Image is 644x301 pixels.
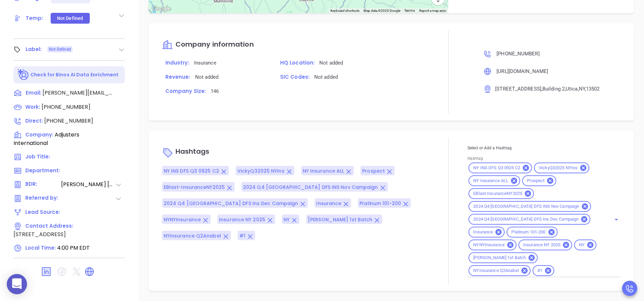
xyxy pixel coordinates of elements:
span: VickyQ32025 NYIns [237,168,285,174]
span: Revenue: [165,73,190,80]
span: Not Defined [49,46,71,53]
a: Report a map error [419,9,446,12]
div: NY [574,240,596,250]
div: NYNYInsurance [468,240,516,250]
div: NY INS DFS Q3 0925 C2 [468,162,532,173]
span: Prospect [523,178,548,184]
span: 4:00 PM EDT [57,244,90,252]
span: #1 [239,232,245,239]
span: Insurance [194,60,216,66]
span: , NY [578,86,585,92]
span: NY INS DFS Q3 0925 C2 [164,168,219,174]
div: Label: [26,44,42,54]
span: EBlast-InsuranceNY2025 [164,184,225,191]
label: Hashtag [467,157,483,161]
span: [PERSON_NAME][EMAIL_ADDRESS][PERSON_NAME][DOMAIN_NAME] [43,89,113,97]
img: Ai-Enrich-DaqCidB-.svg [18,69,29,81]
div: EBlast-InsuranceNY2025 [468,188,534,199]
span: NY Insurance ALL [469,178,512,184]
p: Select or Add a Hashtag [467,144,620,152]
span: Company information [176,40,254,49]
span: Platinum 101-200 [507,229,549,235]
span: NYNYInsurance [469,242,509,248]
span: [URL][DOMAIN_NAME] [497,68,548,74]
span: Job Title: [25,153,50,160]
div: Prospect [522,175,556,186]
div: Temp: [26,13,43,23]
span: [PERSON_NAME] [PERSON_NAME] [61,180,115,189]
span: [PHONE_NUMBER] [497,51,539,57]
span: 2024 Q4 [GEOGRAPHIC_DATA] DFS INS Nov Campaign [469,204,583,209]
span: 2024 Q4 [GEOGRAPHIC_DATA] DFS INS Nov Campaign [243,184,378,191]
a: Company information [162,41,254,49]
div: NY Insurance ALL [468,175,520,186]
span: , Utica [565,86,578,92]
div: 2024 Q4 [GEOGRAPHIC_DATA] DFS Ins Dec Campaign [468,214,590,225]
div: VickyQ32025 NYIns [534,162,589,173]
span: Department: [25,167,60,174]
span: Not added [314,74,338,80]
div: [PERSON_NAME] 1st Batch [468,252,538,263]
p: Check for Binox AI Data Enrichment [30,71,118,78]
span: Industry: [165,59,189,66]
span: Insurance [469,229,497,235]
span: Insurance NY 2025 [219,216,265,223]
span: Prospect [362,168,385,174]
span: NYNYInsurance [164,216,201,223]
span: 2024 Q4 [GEOGRAPHIC_DATA] DFS Ins Dec Campaign [164,200,298,207]
div: 2024 Q4 [GEOGRAPHIC_DATA] DFS INS Nov Campaign [468,201,591,212]
span: NY [575,242,589,248]
span: [STREET_ADDRESS] [14,230,66,238]
span: Adjusters International [14,131,79,147]
span: Insurance NY 2025 [519,242,564,248]
span: [PERSON_NAME] 1st Batch [308,216,372,223]
span: Insurance [316,200,341,207]
span: [PHONE_NUMBER] [44,117,93,125]
div: Platinum 101-200 [507,227,557,237]
span: [STREET_ADDRESS] [495,86,541,92]
span: NY [284,216,290,223]
a: Terms (opens in new tab) [404,8,415,13]
div: Not Defined [57,13,83,24]
span: EBlast-InsuranceNY2025 [469,191,526,197]
span: [PHONE_NUMBER] [42,103,90,111]
span: 2024 Q4 [GEOGRAPHIC_DATA] DFS Ins Dec Campaign [469,217,583,222]
span: NYInsurance Q2Anabel [164,232,221,239]
a: Open this area in Google Maps (opens a new window) [150,4,172,13]
span: Map data ©2025 Google [364,9,400,12]
span: Work : [25,103,40,110]
span: Company Size: [165,87,206,95]
span: NY Insurance ALL [303,168,344,174]
span: VickyQ32025 NYIns [535,165,582,171]
div: Insurance NY 2025 [518,240,572,250]
div: Insurance [468,227,505,237]
span: Direct : [25,117,43,124]
div: #1 [533,265,554,276]
span: Company: [25,131,53,138]
img: Google [150,4,172,13]
span: Contact Address: [25,222,73,229]
div: NYInsurance Q2Anabel [468,265,531,276]
span: Hashtags [176,147,210,156]
span: Not added [319,60,343,66]
span: 146 [211,88,219,94]
span: NY INS DFS Q3 0925 C2 [469,165,524,171]
span: Local Time: [25,244,56,251]
span: [PERSON_NAME] 1st Batch [469,255,530,261]
span: Email: [26,89,42,98]
span: NYInsurance Q2Anabel [469,268,523,274]
span: Not added [195,74,219,80]
button: Open [612,215,621,224]
span: Platinum 101-200 [359,200,401,207]
span: #1 [533,268,546,274]
button: Keyboard shortcuts [330,8,359,13]
span: , 13502 [585,86,600,92]
span: SIC Codes: [280,73,310,80]
span: Referred by: [25,194,60,203]
span: BDR: [25,180,60,189]
span: , Building 2 [541,86,565,92]
span: HQ Location: [280,59,315,66]
span: Lead Source: [25,208,60,216]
